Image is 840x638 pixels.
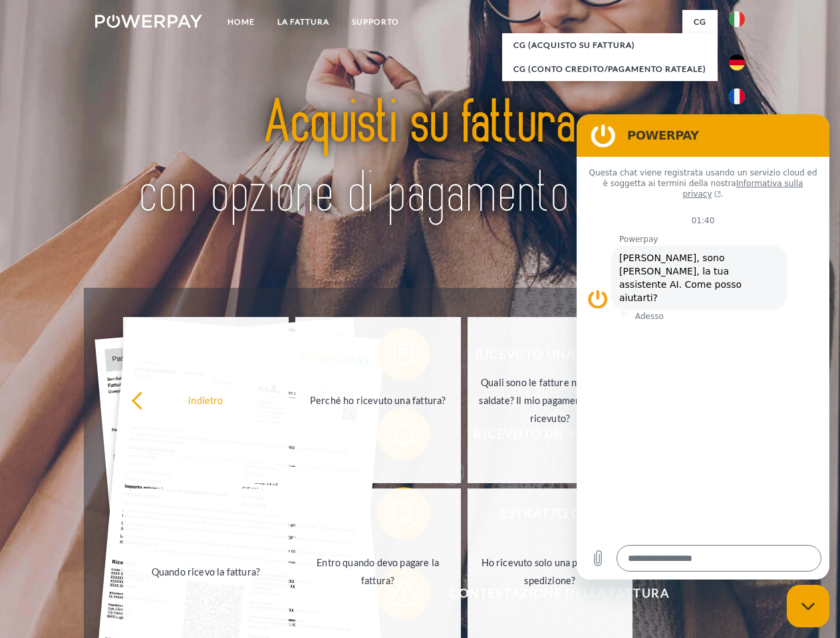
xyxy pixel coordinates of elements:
div: Perché ho ricevuto una fattura? [303,391,453,409]
div: indietro [131,391,281,409]
a: CG (Conto Credito/Pagamento rateale) [502,57,718,81]
img: de [729,54,745,70]
div: Entro quando devo pagare la fattura? [303,554,453,589]
a: CG (Acquisto su fattura) [502,33,718,57]
img: fr [729,88,745,104]
a: Quali sono le fatture non ancora saldate? Il mio pagamento è stato ricevuto? [468,317,633,483]
img: logo-powerpay-white.svg [95,15,202,28]
div: Quali sono le fatture non ancora saldate? Il mio pagamento è stato ricevuto? [476,373,625,427]
img: it [729,11,745,27]
a: LA FATTURA [266,10,341,34]
a: CG [682,10,718,34]
a: Supporto [341,10,410,34]
img: title-powerpay_it.svg [127,64,713,255]
iframe: Pulsante per aprire la finestra di messaggistica, conversazione in corso [787,585,829,627]
div: Ho ricevuto solo una parte della spedizione? [476,554,625,589]
iframe: Finestra di messaggistica [577,114,829,580]
a: Home [216,10,266,34]
div: Quando ricevo la fattura? [131,562,281,580]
